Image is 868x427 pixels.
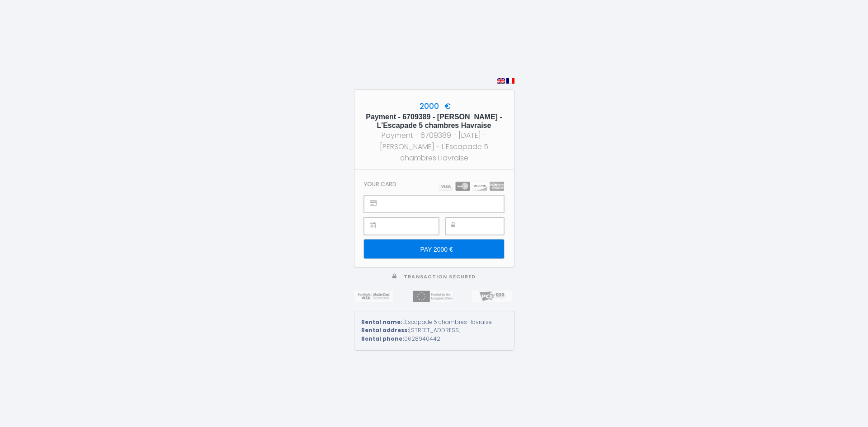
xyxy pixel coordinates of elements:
span: 2000 € [417,101,451,112]
strong: Rental name: [361,318,402,326]
img: fr.png [506,78,514,84]
div: L'Escapade 5 chambres Havraise [361,318,507,327]
iframe: Secure payment input frame [384,196,503,212]
div: 0628940442 [361,335,507,343]
div: [STREET_ADDRESS] [361,326,507,335]
span: Transaction secured [404,273,476,280]
div: Payment - 6709389 - [DATE] - [PERSON_NAME] - L'Escapade 5 chambres Havraise [363,130,506,164]
input: PAY 2000 € [364,239,504,258]
strong: Rental address: [361,326,409,334]
img: carts.png [439,182,504,191]
h5: Payment - 6709389 - [PERSON_NAME] - L'Escapade 5 chambres Havraise [363,113,506,130]
strong: Rental phone: [361,335,404,343]
img: en.png [497,78,505,84]
h3: Your card [364,181,396,188]
iframe: Secure payment input frame [384,218,438,235]
iframe: Secure payment input frame [466,218,504,235]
